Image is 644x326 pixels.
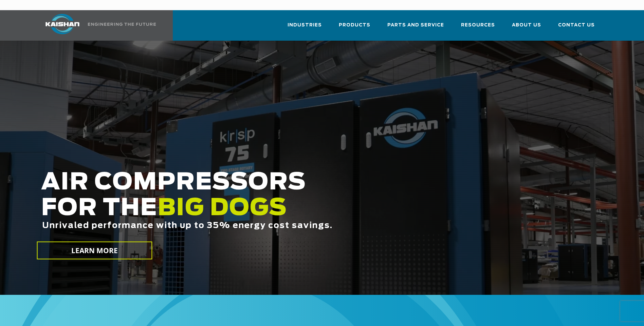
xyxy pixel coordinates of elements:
[37,10,157,41] a: Kaishan USA
[558,16,595,39] a: Contact Us
[339,16,370,39] a: Products
[558,21,595,29] span: Contact Us
[288,21,322,29] span: Industries
[288,16,322,39] a: Industries
[339,21,370,29] span: Products
[158,197,287,220] span: BIG DOGS
[461,21,495,29] span: Resources
[387,16,444,39] a: Parts and Service
[461,16,495,39] a: Resources
[42,222,333,230] span: Unrivaled performance with up to 35% energy cost savings.
[88,23,156,26] img: Engineering the future
[71,246,118,256] span: LEARN MORE
[41,170,508,251] h2: AIR COMPRESSORS FOR THE
[37,14,88,34] img: kaishan logo
[512,16,541,39] a: About Us
[512,21,541,29] span: About Us
[37,242,152,260] a: LEARN MORE
[387,21,444,29] span: Parts and Service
